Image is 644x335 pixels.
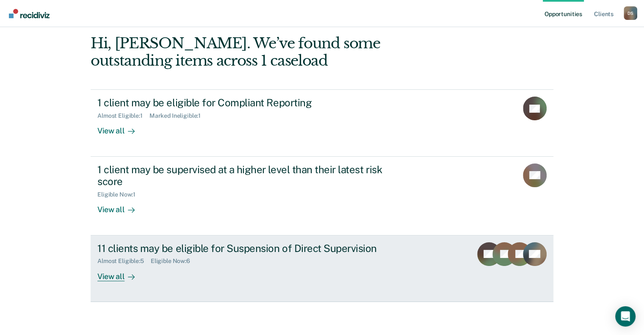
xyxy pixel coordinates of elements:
div: View all [97,265,145,281]
div: View all [97,119,145,136]
div: 11 clients may be eligible for Suspension of Direct Supervision [97,242,395,255]
div: Open Intercom Messenger [615,306,636,327]
a: 1 client may be eligible for Compliant ReportingAlmost Eligible:1Marked Ineligible:1View all [91,89,553,156]
img: Recidiviz [9,9,50,18]
div: Almost Eligible : 1 [97,112,149,119]
div: 1 client may be eligible for Compliant Reporting [97,97,395,109]
div: 1 client may be supervised at a higher level than their latest risk score [97,163,395,188]
div: Eligible Now : 1 [97,191,142,198]
a: 1 client may be supervised at a higher level than their latest risk scoreEligible Now:1View all [91,157,553,235]
div: D S [624,6,637,20]
button: Profile dropdown button [624,6,637,20]
div: Hi, [PERSON_NAME]. We’ve found some outstanding items across 1 caseload [91,35,461,69]
div: Almost Eligible : 5 [97,257,151,265]
div: View all [97,198,145,215]
a: 11 clients may be eligible for Suspension of Direct SupervisionAlmost Eligible:5Eligible Now:6Vie... [91,235,553,302]
div: Eligible Now : 6 [151,257,197,265]
div: Marked Ineligible : 1 [149,112,207,119]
